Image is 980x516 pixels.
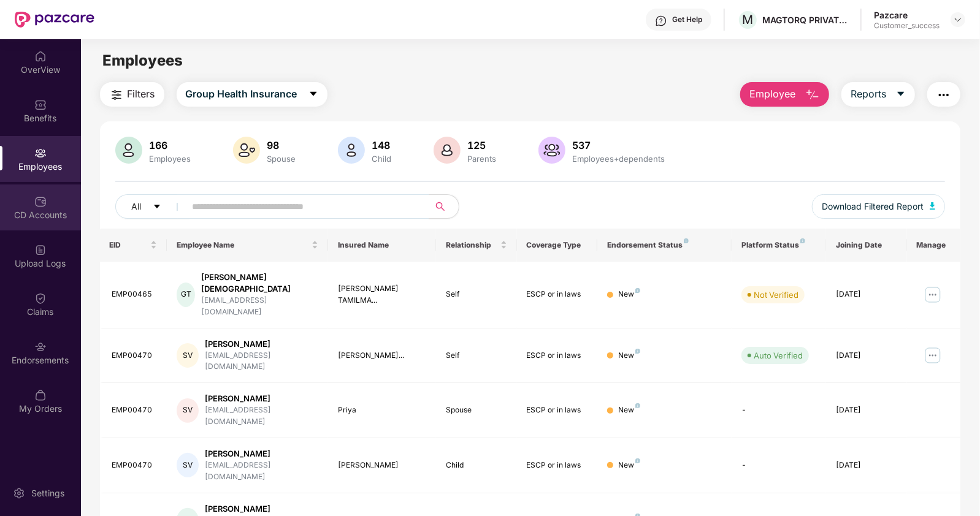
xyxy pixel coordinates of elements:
img: svg+xml;base64,PHN2ZyBpZD0iU2V0dGluZy0yMHgyMCIgeG1sbnM9Imh0dHA6Ly93d3cudzMub3JnLzIwMDAvc3ZnIiB3aW... [13,487,25,499]
div: Spouse [265,154,299,164]
div: SV [177,453,199,477]
div: [DATE] [836,350,897,362]
div: Self [446,289,507,300]
span: M [743,12,754,27]
img: svg+xml;base64,PHN2ZyB4bWxucz0iaHR0cDovL3d3dy53My5vcmcvMjAwMC9zdmciIHdpZHRoPSI4IiBoZWlnaHQ9IjgiIH... [635,288,640,293]
div: Priya [338,404,426,416]
img: svg+xml;base64,PHN2ZyBpZD0iQ0RfQWNjb3VudHMiIGRhdGEtbmFtZT0iQ0QgQWNjb3VudHMiIHhtbG5zPSJodHRwOi8vd3... [34,195,47,208]
span: caret-down [308,89,318,100]
div: Self [446,350,507,362]
img: manageButton [923,346,943,365]
div: Spouse [446,404,507,416]
div: 148 [370,139,394,151]
img: svg+xml;base64,PHN2ZyB4bWxucz0iaHR0cDovL3d3dy53My5vcmcvMjAwMC9zdmciIHdpZHRoPSI4IiBoZWlnaHQ9IjgiIH... [635,403,640,408]
img: svg+xml;base64,PHN2ZyB4bWxucz0iaHR0cDovL3d3dy53My5vcmcvMjAwMC9zdmciIHhtbG5zOnhsaW5rPSJodHRwOi8vd3... [115,137,142,164]
div: [DATE] [836,289,897,300]
img: svg+xml;base64,PHN2ZyB4bWxucz0iaHR0cDovL3d3dy53My5vcmcvMjAwMC9zdmciIHhtbG5zOnhsaW5rPSJodHRwOi8vd3... [538,137,565,164]
div: [PERSON_NAME] [338,460,426,471]
img: svg+xml;base64,PHN2ZyB4bWxucz0iaHR0cDovL3d3dy53My5vcmcvMjAwMC9zdmciIHdpZHRoPSIyNCIgaGVpZ2h0PSIyNC... [109,88,124,102]
span: caret-down [153,202,161,212]
div: Child [446,460,507,471]
div: EMP00470 [112,460,158,471]
img: svg+xml;base64,PHN2ZyB4bWxucz0iaHR0cDovL3d3dy53My5vcmcvMjAwMC9zdmciIHhtbG5zOnhsaW5rPSJodHRwOi8vd3... [434,137,461,164]
div: Employees+dependents [570,154,668,164]
span: Group Health Insurance [186,86,297,102]
div: [DATE] [836,404,897,416]
img: svg+xml;base64,PHN2ZyBpZD0iQmVuZWZpdHMiIHhtbG5zPSJodHRwOi8vd3d3LnczLm9yZy8yMDAwL3N2ZyIgd2lkdGg9Ij... [34,99,47,111]
div: Customer_success [874,21,940,31]
div: SV [177,398,199,423]
span: Filters [128,86,155,102]
button: Filters [100,82,164,107]
div: New [618,350,640,362]
img: New Pazcare Logo [15,12,94,28]
div: Employees [147,154,194,164]
div: SV [177,343,199,368]
div: New [618,289,640,300]
div: MAGTORQ PRIVATE LIMITED [762,14,848,26]
div: Auto Verified [754,349,803,362]
td: - [732,438,826,493]
img: svg+xml;base64,PHN2ZyBpZD0iVXBsb2FkX0xvZ3MiIGRhdGEtbmFtZT0iVXBsb2FkIExvZ3MiIHhtbG5zPSJodHRwOi8vd3... [34,244,47,256]
th: Joining Date [826,229,907,262]
img: svg+xml;base64,PHN2ZyB4bWxucz0iaHR0cDovL3d3dy53My5vcmcvMjAwMC9zdmciIHdpZHRoPSI4IiBoZWlnaHQ9IjgiIH... [800,238,805,243]
div: [PERSON_NAME] TAMILMA... [338,283,426,306]
img: svg+xml;base64,PHN2ZyB4bWxucz0iaHR0cDovL3d3dy53My5vcmcvMjAwMC9zdmciIHhtbG5zOnhsaW5rPSJodHRwOi8vd3... [930,202,936,210]
img: svg+xml;base64,PHN2ZyB4bWxucz0iaHR0cDovL3d3dy53My5vcmcvMjAwMC9zdmciIHdpZHRoPSIyNCIgaGVpZ2h0PSIyNC... [936,88,951,102]
div: ESCP or in laws [527,289,588,300]
div: ESCP or in laws [527,404,588,416]
div: [PERSON_NAME] [205,393,318,404]
img: svg+xml;base64,PHN2ZyBpZD0iRW1wbG95ZWVzIiB4bWxucz0iaHR0cDovL3d3dy53My5vcmcvMjAwMC9zdmciIHdpZHRoPS... [34,147,47,159]
div: 98 [265,139,299,151]
div: EMP00465 [112,289,158,300]
img: svg+xml;base64,PHN2ZyBpZD0iQ2xhaW0iIHhtbG5zPSJodHRwOi8vd3d3LnczLm9yZy8yMDAwL3N2ZyIgd2lkdGg9IjIwIi... [34,292,47,305]
span: caret-down [896,89,906,100]
div: Parents [465,154,499,164]
div: EMP00470 [112,404,158,416]
div: 125 [465,139,499,151]
img: svg+xml;base64,PHN2ZyB4bWxucz0iaHR0cDovL3d3dy53My5vcmcvMjAwMC9zdmciIHhtbG5zOnhsaW5rPSJodHRwOi8vd3... [805,88,820,102]
button: search [429,194,459,219]
th: Manage [907,229,961,262]
img: svg+xml;base64,PHN2ZyBpZD0iRHJvcGRvd24tMzJ4MzIiIHhtbG5zPSJodHRwOi8vd3d3LnczLm9yZy8yMDAwL3N2ZyIgd2... [953,15,963,25]
img: svg+xml;base64,PHN2ZyB4bWxucz0iaHR0cDovL3d3dy53My5vcmcvMjAwMC9zdmciIHdpZHRoPSI4IiBoZWlnaHQ9IjgiIH... [635,458,640,463]
button: Reportscaret-down [841,82,915,107]
div: 537 [570,139,668,151]
button: Group Health Insurancecaret-down [177,82,327,107]
th: Employee Name [167,229,328,262]
span: EID [110,240,148,250]
img: svg+xml;base64,PHN2ZyB4bWxucz0iaHR0cDovL3d3dy53My5vcmcvMjAwMC9zdmciIHhtbG5zOnhsaW5rPSJodHRwOi8vd3... [233,137,260,164]
div: [PERSON_NAME] [205,448,318,460]
div: [PERSON_NAME] [205,503,318,515]
span: Employees [102,51,183,69]
div: [PERSON_NAME]... [338,350,426,362]
div: EMP00470 [112,350,158,362]
span: Download Filtered Report [822,200,924,213]
span: search [429,202,453,211]
div: Platform Status [741,240,816,250]
td: - [732,383,826,438]
button: Allcaret-down [115,194,190,219]
div: [EMAIL_ADDRESS][DOMAIN_NAME] [205,350,318,373]
div: [EMAIL_ADDRESS][DOMAIN_NAME] [205,460,318,483]
div: ESCP or in laws [527,350,588,362]
div: ESCP or in laws [527,460,588,471]
div: Get Help [672,15,702,25]
th: EID [100,229,167,262]
div: [EMAIL_ADDRESS][DOMAIN_NAME] [205,404,318,428]
div: Settings [28,487,68,499]
span: Employee [749,86,795,102]
img: svg+xml;base64,PHN2ZyBpZD0iTXlfT3JkZXJzIiBkYXRhLW5hbWU9Ik15IE9yZGVycyIgeG1sbnM9Imh0dHA6Ly93d3cudz... [34,389,47,401]
button: Employee [740,82,829,107]
div: Pazcare [874,9,940,21]
img: svg+xml;base64,PHN2ZyBpZD0iRW5kb3JzZW1lbnRzIiB4bWxucz0iaHR0cDovL3d3dy53My5vcmcvMjAwMC9zdmciIHdpZH... [34,341,47,353]
span: Reports [851,86,886,102]
th: Relationship [436,229,517,262]
span: All [132,200,142,213]
th: Coverage Type [517,229,598,262]
button: Download Filtered Report [812,194,946,219]
div: New [618,404,640,416]
img: svg+xml;base64,PHN2ZyB4bWxucz0iaHR0cDovL3d3dy53My5vcmcvMjAwMC9zdmciIHhtbG5zOnhsaW5rPSJodHRwOi8vd3... [338,137,365,164]
div: Endorsement Status [607,240,722,250]
img: svg+xml;base64,PHN2ZyBpZD0iSG9tZSIgeG1sbnM9Imh0dHA6Ly93d3cudzMub3JnLzIwMDAvc3ZnIiB3aWR0aD0iMjAiIG... [34,50,47,63]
